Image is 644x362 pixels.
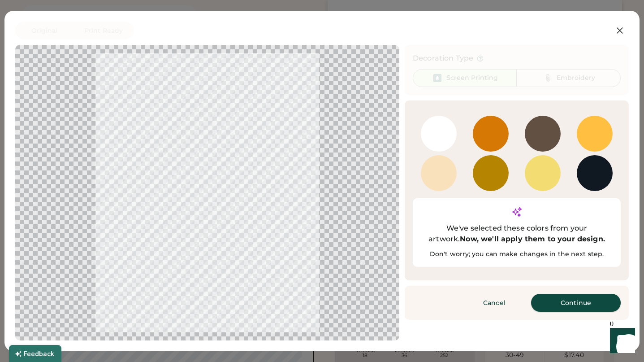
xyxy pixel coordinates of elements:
[421,250,613,259] div: Don't worry; you can make changes in the next step.
[73,22,134,39] button: Print Ready
[446,74,498,83] div: Screen Printing
[460,235,605,243] strong: Now, we'll apply them to your design.
[421,223,613,244] div: We've selected these colors from your artwork.
[542,73,553,83] img: Thread%20-%20Unselected.svg
[432,73,443,83] img: Ink%20-%20Selected.svg
[601,322,640,360] iframe: Front Chat
[413,53,473,64] div: Decoration Type
[557,74,595,83] div: Embroidery
[463,294,526,312] button: Cancel
[15,22,73,39] button: Original
[531,294,621,312] button: Continue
